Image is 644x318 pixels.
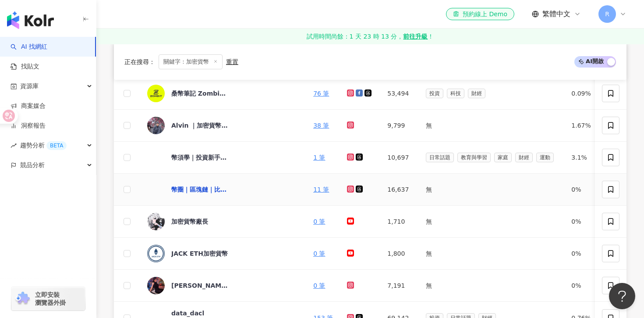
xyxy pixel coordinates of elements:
[147,85,165,102] img: KOL Avatar
[11,143,17,149] span: rise
[147,117,299,134] a: KOL AvatarAlvin ｜加密貨幣｜期貨｜外匯
[147,85,299,102] a: KOL Avatar桑幣筆記 Zombit ｜加密貨幣｜投資理財｜知識學習
[453,10,507,18] div: 預約線上 Demo
[159,54,223,69] span: 關鍵字：加密貨幣
[426,217,557,226] div: 無
[313,282,325,289] a: 0 筆
[147,181,165,198] img: KOL Avatar
[171,185,228,194] div: 幣圈｜區塊鏈｜比特幣｜合約｜加密貨幣分析師
[426,249,557,258] div: 無
[20,155,45,175] span: 競品分析
[313,250,325,257] a: 0 筆
[11,102,46,111] a: 商案媒合
[403,32,428,41] strong: 前往升級
[46,141,67,150] div: BETA
[147,213,165,230] img: KOL Avatar
[447,89,464,98] span: 科技
[313,186,329,193] a: 11 筆
[147,245,299,262] a: KOL AvatarJACK ETH加密貨幣
[609,283,635,309] iframe: Help Scout Beacon - Open
[11,43,47,51] a: searchAI 找網紅
[380,270,419,302] td: 7,191
[11,121,46,130] a: 洞察報告
[11,287,85,311] a: chrome extension立即安裝 瀏覽器外掛
[14,292,31,306] img: chrome extension
[571,121,598,130] div: 1.67%
[313,122,329,129] a: 38 筆
[380,78,419,110] td: 53,494
[171,217,208,226] div: 加密貨幣廠長
[426,121,557,130] div: 無
[313,90,329,97] a: 76 筆
[20,76,39,96] span: 資源庫
[313,218,325,225] a: 0 筆
[147,245,165,262] img: KOL Avatar
[380,238,419,270] td: 1,800
[468,89,485,98] span: 財經
[380,206,419,238] td: 1,710
[542,9,570,19] span: 繁體中文
[147,117,165,134] img: KOL Avatar
[571,281,598,290] div: 0%
[426,89,443,98] span: 投資
[147,277,299,294] a: KOL Avatar[PERSON_NAME]🤍｜加密貨幣｜虛擬貨幣｜
[124,58,155,65] span: 正在搜尋 ：
[147,277,165,294] img: KOL Avatar
[35,291,66,307] span: 立即安裝 瀏覽器外掛
[20,136,67,155] span: 趨勢分析
[7,11,54,29] img: logo
[571,249,598,258] div: 0%
[380,110,419,142] td: 9,799
[426,185,557,194] div: 無
[571,217,598,226] div: 0%
[147,181,299,198] a: KOL Avatar幣圈｜區塊鏈｜比特幣｜合約｜加密貨幣分析師
[380,174,419,206] td: 16,637
[226,58,238,65] div: 重置
[605,9,609,19] span: R
[571,89,598,98] div: 0.09%
[171,249,228,258] div: JACK ETH加密貨幣
[171,281,228,290] div: [PERSON_NAME]🤍｜加密貨幣｜虛擬貨幣｜
[426,281,557,290] div: 無
[171,89,228,98] div: 桑幣筆記 Zombit ｜加密貨幣｜投資理財｜知識學習
[571,185,598,194] div: 0%
[96,29,644,44] a: 試用時間尚餘：1 天 23 時 13 分，前往升級！
[171,121,228,130] div: Alvin ｜加密貨幣｜期貨｜外匯
[446,8,514,20] a: 預約線上 Demo
[11,62,39,71] a: 找貼文
[171,309,204,318] div: data_dacl
[147,213,299,230] a: KOL Avatar加密貨幣廠長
